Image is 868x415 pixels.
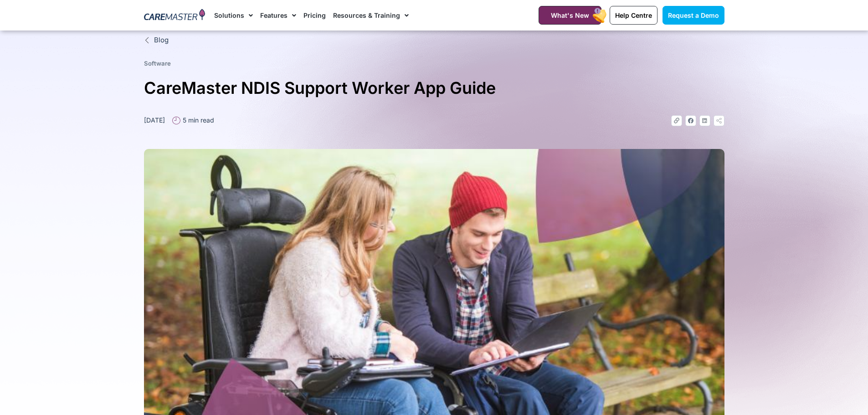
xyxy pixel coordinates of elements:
time: [DATE] [144,116,165,124]
h1: CareMaster NDIS Support Worker App Guide [144,75,724,102]
span: What's New [551,11,589,19]
a: Request a Demo [663,6,724,25]
a: Help Centre [610,6,657,25]
span: 5 min read [180,115,214,125]
a: What's New [539,6,601,25]
a: Blog [144,35,724,46]
a: Software [144,60,171,67]
span: Request a Demo [668,11,719,19]
img: CareMaster Logo [144,9,205,22]
span: Blog [152,35,169,46]
span: Help Centre [615,11,652,19]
